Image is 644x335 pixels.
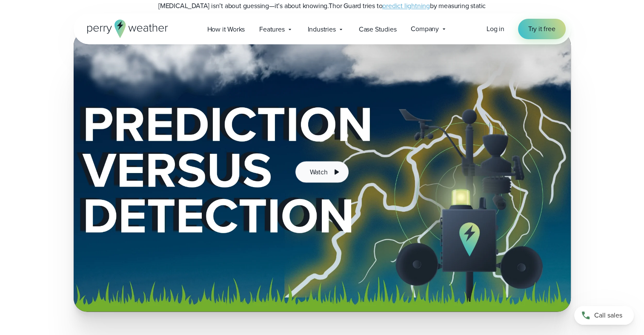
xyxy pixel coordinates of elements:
p: Thor Guard tries to by measuring static electricity with a single sensor – an inadequate approach. [152,1,492,21]
a: predict lightning [382,1,430,11]
span: Features [259,24,284,35]
span: Case Studies [359,24,397,35]
span: [MEDICAL_DATA] isn’t about guessing—it’s about knowing. [158,1,329,11]
span: Try it free [528,24,555,34]
button: Watch [295,161,348,182]
a: Log in [487,24,504,34]
a: Call sales [574,306,634,325]
a: How it Works [200,20,252,38]
span: Industries [308,24,336,35]
span: Call sales [594,310,622,321]
span: How it Works [207,24,245,35]
span: Watch [309,167,327,177]
span: Company [411,24,439,34]
a: Case Studies [352,20,404,38]
a: Try it free [518,19,566,39]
